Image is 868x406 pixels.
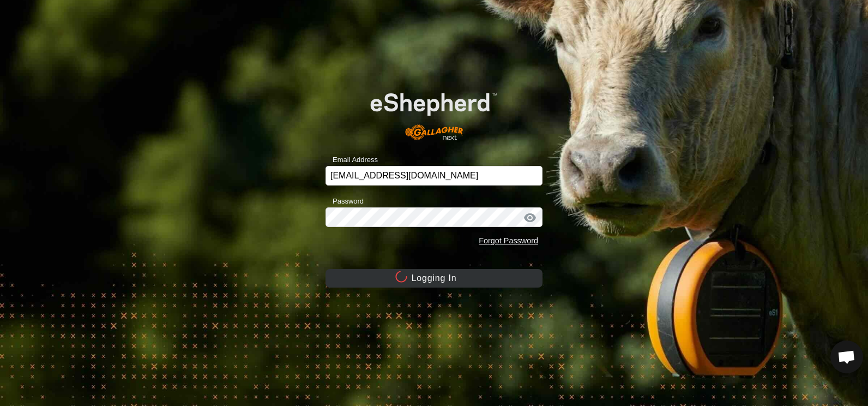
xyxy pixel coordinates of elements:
[479,236,538,245] a: Forgot Password
[830,341,863,373] a: Open chat
[325,154,378,165] label: Email Address
[325,269,542,288] button: Logging In
[347,75,521,149] img: E-shepherd Logo
[325,196,364,207] label: Password
[325,166,542,186] input: Email Address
